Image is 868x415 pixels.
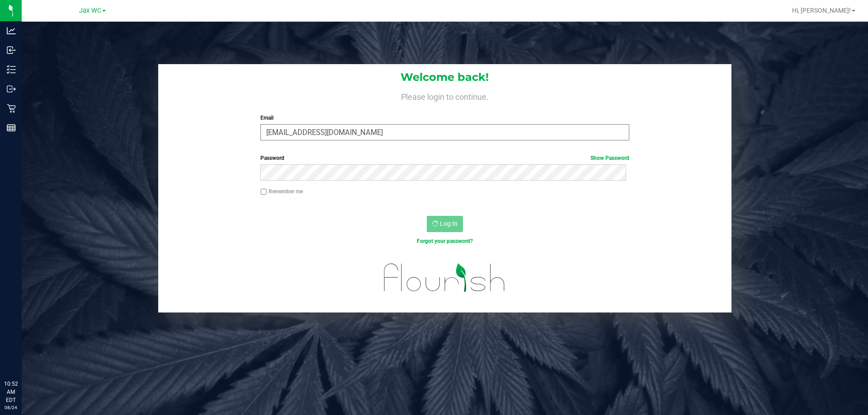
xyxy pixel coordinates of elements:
[7,46,16,55] inline-svg: Inbound
[260,187,303,196] label: Remember me
[590,155,629,161] a: Show Password
[7,26,16,35] inline-svg: Analytics
[158,71,731,83] h1: Welcome back!
[440,220,458,227] span: Log In
[260,155,284,161] span: Password
[260,189,267,195] input: Remember me
[260,114,629,122] label: Email
[792,7,851,14] span: Hi, [PERSON_NAME]!
[158,90,731,101] h4: Please login to continue.
[4,380,18,404] p: 10:52 AM EDT
[7,84,16,93] inline-svg: Outbound
[417,238,473,244] a: Forgot your password?
[427,216,463,232] button: Log In
[7,104,16,113] inline-svg: Retail
[79,7,101,14] span: Jax WC
[4,404,18,411] p: 08/24
[7,123,16,132] inline-svg: Reports
[7,65,16,74] inline-svg: Inventory
[373,255,516,301] img: flourish_logo.svg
